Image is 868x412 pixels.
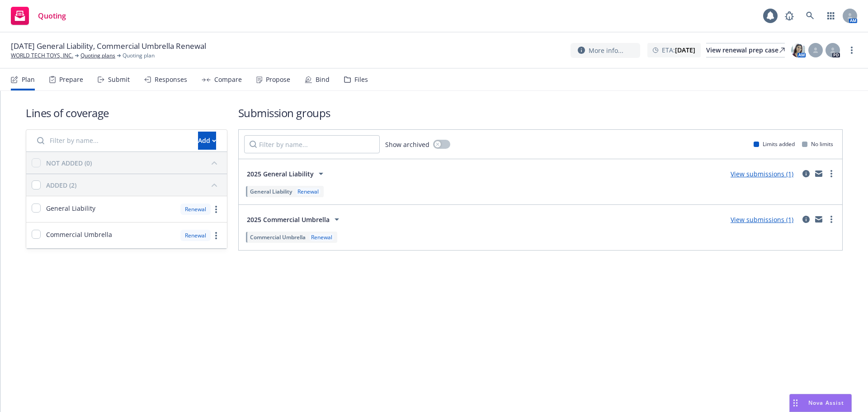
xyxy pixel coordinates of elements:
[214,76,242,83] div: Compare
[244,135,380,153] input: Filter by name...
[316,76,330,83] div: Bind
[59,76,83,83] div: Prepare
[571,43,640,58] button: More info...
[801,214,811,225] a: circleInformation
[846,45,857,56] a: more
[706,43,785,57] div: View renewal prep case
[155,76,187,83] div: Responses
[675,46,695,54] strong: [DATE]
[789,394,852,412] button: Nova Assist
[706,43,785,57] a: View renewal prep case
[589,46,623,55] span: More info...
[11,41,206,52] span: [DATE] General Liability, Commercial Umbrella Renewal
[296,188,321,195] div: Renewal
[822,7,840,25] a: Switch app
[211,204,222,215] a: more
[801,7,819,25] a: Search
[22,76,35,83] div: Plan
[662,45,695,55] span: ETA :
[731,215,793,224] a: View submissions (1)
[802,140,833,148] div: No limits
[385,140,429,149] span: Show archived
[754,140,795,148] div: Limits added
[46,156,222,170] button: NOT ADDED (0)
[180,204,211,215] div: Renewal
[813,168,824,179] a: mail
[354,76,368,83] div: Files
[250,233,306,241] span: Commercial Umbrella
[266,76,290,83] div: Propose
[309,233,334,241] div: Renewal
[244,165,329,183] button: 2025 General Liability
[26,105,227,120] h1: Lines of coverage
[247,215,330,224] span: 2025 Commercial Umbrella
[198,132,216,150] button: Add
[46,204,95,213] span: General Liability
[198,132,216,149] div: Add
[46,178,222,192] button: ADDED (2)
[46,180,76,190] div: ADDED (2)
[247,169,314,179] span: 2025 General Liability
[791,43,806,57] img: photo
[250,188,292,195] span: General Liability
[32,132,193,150] input: Filter by name...
[123,52,155,60] span: Quoting plan
[238,105,843,120] h1: Submission groups
[38,12,66,19] span: Quoting
[211,230,222,241] a: more
[826,214,837,225] a: more
[46,158,92,168] div: NOT ADDED (0)
[180,230,211,241] div: Renewal
[801,168,811,179] a: circleInformation
[46,230,112,239] span: Commercial Umbrella
[790,394,801,412] div: Drag to move
[780,7,798,25] a: Report a Bug
[7,3,70,28] a: Quoting
[244,210,345,228] button: 2025 Commercial Umbrella
[11,52,73,60] a: WORLD TECH TOYS, INC.
[813,214,824,225] a: mail
[826,168,837,179] a: more
[808,399,844,407] span: Nova Assist
[108,76,130,83] div: Submit
[731,170,793,178] a: View submissions (1)
[80,52,115,60] a: Quoting plans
